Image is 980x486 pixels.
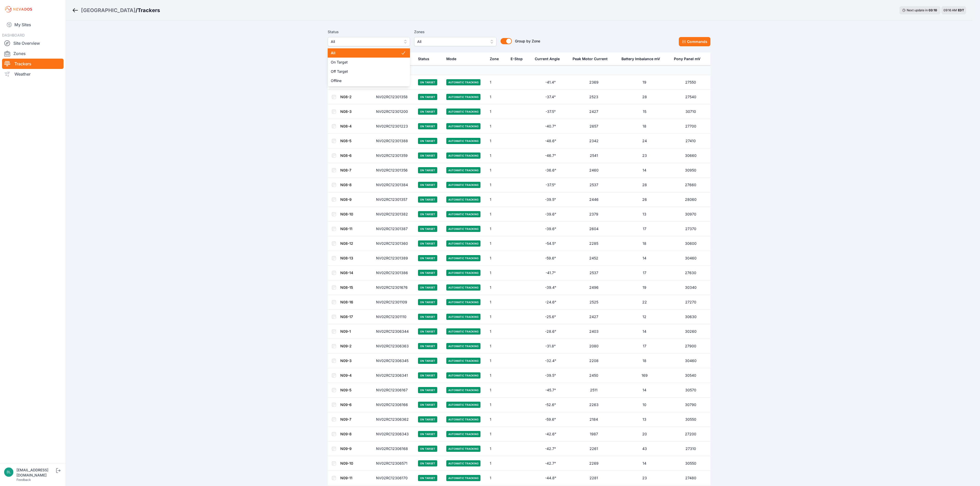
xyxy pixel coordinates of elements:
span: All [331,39,400,45]
div: All [328,47,410,86]
span: Offline [331,78,401,83]
span: On Target [331,60,401,65]
button: All [328,37,410,46]
span: All [331,50,401,56]
span: Off Target [331,69,401,74]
